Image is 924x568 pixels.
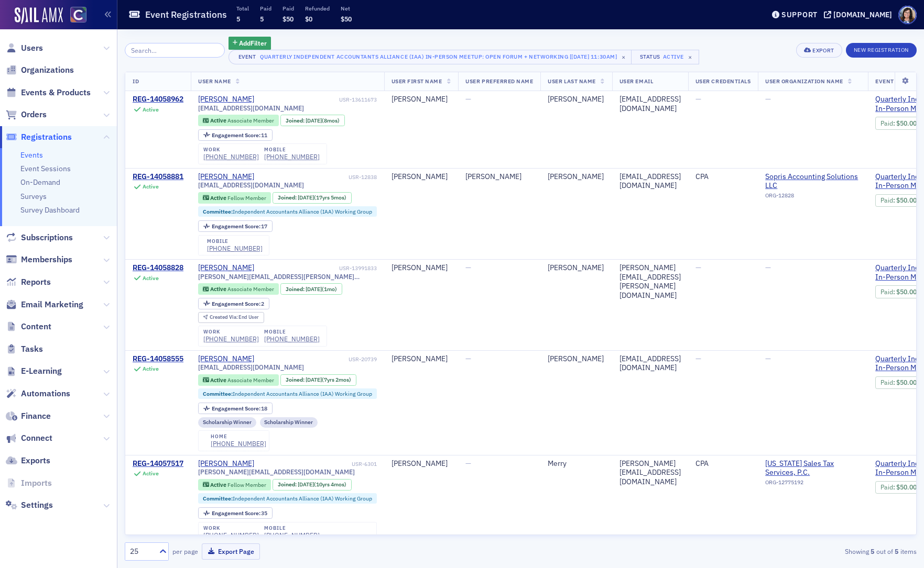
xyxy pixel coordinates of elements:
[548,354,604,364] div: [PERSON_NAME]
[278,194,298,201] span: Joined :
[880,196,896,204] span: :
[198,172,254,182] a: [PERSON_NAME]
[6,477,52,489] a: Imports
[133,354,183,364] a: REG-14058555
[880,288,893,296] a: Paid
[203,153,259,161] a: [PHONE_NUMBER]
[207,244,263,252] div: [PHONE_NUMBER]
[198,181,304,189] span: [EMAIL_ADDRESS][DOMAIN_NAME]
[6,365,62,377] a: E-Learning
[264,153,320,161] div: [PHONE_NUMBER]
[781,10,818,19] div: Support
[212,405,262,412] span: Engagement Score :
[198,283,279,295] div: Active: Active: Associate Member
[765,354,771,363] span: —
[198,95,254,104] a: [PERSON_NAME]
[880,288,896,296] span: :
[875,481,921,494] div: Paid: 5 - $5000
[6,64,74,76] a: Organizations
[21,432,52,444] span: Connect
[619,172,681,191] div: [EMAIL_ADDRESS][DOMAIN_NAME]
[6,432,52,444] a: Connect
[143,106,159,113] div: Active
[198,77,231,85] span: User Name
[212,300,262,307] span: Engagement Score :
[21,276,51,288] span: Reports
[765,263,771,272] span: —
[227,117,274,124] span: Associate Member
[298,194,346,201] div: (17yrs 5mos)
[227,194,266,202] span: Fellow Member
[207,238,263,244] div: mobile
[631,50,699,64] button: StatusActive×
[260,417,318,428] div: Scholarship Winner
[341,15,352,23] span: $50
[824,11,896,18] button: [DOMAIN_NAME]
[6,321,51,332] a: Content
[70,7,86,23] img: SailAMX
[264,147,320,153] div: mobile
[210,481,227,488] span: Active
[198,206,377,217] div: Committee:
[6,109,47,120] a: Orders
[305,15,312,23] span: $0
[203,329,259,335] div: work
[896,119,917,127] span: $50.00
[227,481,266,488] span: Fellow Member
[264,531,320,539] a: [PHONE_NUMBER]
[239,38,267,48] span: Add Filter
[227,285,274,293] span: Associate Member
[875,285,921,298] div: Paid: 5 - $5000
[619,263,681,300] div: [PERSON_NAME][EMAIL_ADDRESS][PERSON_NAME][DOMAIN_NAME]
[133,459,183,469] a: REG-14057517
[548,77,595,85] span: User Last Name
[198,220,273,232] div: Engagement Score: 17
[21,254,72,265] span: Memberships
[6,87,91,98] a: Events & Products
[198,354,254,364] div: [PERSON_NAME]
[256,96,377,103] div: USR-13611673
[286,117,306,124] span: Joined :
[198,493,377,504] div: Committee:
[812,48,834,53] div: Export
[203,208,233,215] span: Committee :
[143,470,159,477] div: Active
[280,283,342,295] div: Joined: 2025-08-07 00:00:00
[212,509,262,517] span: Engagement Score :
[663,53,684,60] div: Active
[212,510,268,516] div: 35
[286,286,306,293] span: Joined :
[212,406,268,411] div: 18
[210,285,227,293] span: Active
[15,7,63,24] img: SailAMX
[198,479,271,491] div: Active: Active: Fellow Member
[306,286,337,293] div: (1mo)
[880,196,893,204] a: Paid
[210,194,227,202] span: Active
[846,44,917,54] a: New Registration
[280,115,344,126] div: Joined: 2025-01-13 00:00:00
[203,117,274,124] a: Active Associate Member
[203,531,259,539] a: [PHONE_NUMBER]
[21,388,70,399] span: Automations
[880,119,893,127] a: Paid
[125,43,225,58] input: Search…
[143,183,159,190] div: Active
[133,172,183,182] a: REG-14058881
[203,495,233,502] span: Committee :
[203,390,233,397] span: Committee :
[392,459,451,469] div: [PERSON_NAME]
[21,131,72,143] span: Registrations
[465,354,471,363] span: —
[133,95,183,104] div: REG-14058962
[6,42,43,54] a: Users
[198,263,254,273] div: [PERSON_NAME]
[236,5,249,12] p: Total
[21,232,73,243] span: Subscriptions
[306,376,351,383] div: (7yrs 2mos)
[133,263,183,273] a: REG-14058828
[695,354,701,363] span: —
